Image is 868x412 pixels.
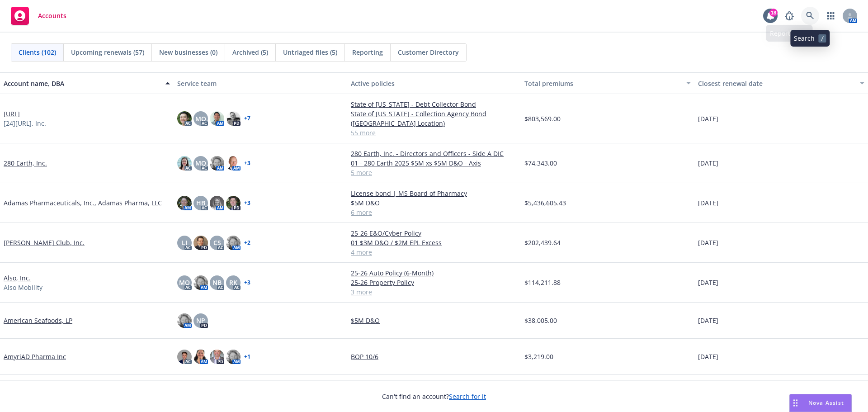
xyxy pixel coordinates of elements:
[177,111,192,126] img: photo
[177,196,192,210] img: photo
[769,9,778,17] div: 18
[382,392,486,401] span: Can't find an account?
[71,47,144,57] span: Upcoming renewals (57)
[177,156,192,170] img: photo
[4,273,31,283] a: Also, Inc.
[4,109,20,118] a: [URL]
[195,114,206,123] span: MQ
[698,158,718,168] span: [DATE]
[351,79,517,88] div: Active policies
[210,196,224,210] img: photo
[698,352,718,361] span: [DATE]
[351,189,517,198] a: License bond | MS Board of Pharmacy
[524,158,557,168] span: $74,343.00
[229,278,237,287] span: RK
[210,111,224,126] img: photo
[4,316,72,325] a: American Seafoods, LP
[801,7,819,25] a: Search
[4,198,162,208] a: Adamas Pharmaceuticals, Inc., Adamas Pharma, LLC
[789,394,852,412] button: Nova Assist
[698,114,718,123] span: [DATE]
[212,278,222,287] span: NB
[4,352,66,361] a: AmyriAD Pharma Inc
[351,168,517,177] a: 5 more
[351,238,517,247] a: 01 $3M D&O / $2M EPL Excess
[698,198,718,208] span: [DATE]
[351,109,517,128] a: State of [US_STATE] - Collection Agency Bond ([GEOGRAPHIC_DATA] Location)
[351,268,517,278] a: 25-26 Auto Policy (6-Month)
[351,158,517,168] a: 01 - 280 Earth 2025 $5M xs $5M D&O - Axis
[226,111,241,126] img: photo
[177,79,344,88] div: Service team
[182,238,187,247] span: LI
[351,287,517,297] a: 3 more
[347,72,521,94] button: Active policies
[521,72,694,94] button: Total premiums
[524,114,561,123] span: $803,569.00
[351,208,517,217] a: 6 more
[226,350,241,364] img: photo
[4,158,47,168] a: 280 Earth, Inc.
[694,72,868,94] button: Closest renewal date
[213,238,221,247] span: CS
[351,247,517,257] a: 4 more
[210,156,224,170] img: photo
[698,278,718,287] span: [DATE]
[195,158,206,168] span: MQ
[698,316,718,325] span: [DATE]
[524,79,681,88] div: Total premiums
[351,228,517,238] a: 25-26 E&O/Cyber Policy
[244,354,250,360] a: + 1
[226,196,241,210] img: photo
[351,149,517,158] a: 280 Earth, Inc. - Directors and Officers - Side A DIC
[159,47,217,57] span: New businesses (0)
[244,280,250,285] a: + 3
[193,275,208,290] img: photo
[244,161,250,166] a: + 3
[4,118,46,128] span: [24][URL], Inc.
[698,238,718,247] span: [DATE]
[822,7,840,25] a: Switch app
[244,200,250,206] a: + 3
[179,278,190,287] span: MQ
[351,352,517,361] a: BOP 10/6
[698,79,854,88] div: Closest renewal date
[351,99,517,109] a: State of [US_STATE] - Debt Collector Bond
[4,238,85,247] a: [PERSON_NAME] Club, Inc.
[283,47,337,57] span: Untriaged files (5)
[4,283,42,292] span: Also Mobility
[226,156,241,170] img: photo
[398,47,459,57] span: Customer Directory
[38,12,66,19] span: Accounts
[351,278,517,287] a: 25-26 Property Policy
[780,7,798,25] a: Report a Bug
[4,79,160,88] div: Account name, DBA
[244,240,250,246] a: + 2
[232,47,268,57] span: Archived (5)
[808,399,844,407] span: Nova Assist
[193,350,208,364] img: photo
[193,236,208,250] img: photo
[524,316,557,325] span: $38,005.00
[196,316,205,325] span: NP
[351,316,517,325] a: $5M D&O
[226,236,241,250] img: photo
[524,278,561,287] span: $114,211.88
[196,198,205,208] span: HB
[524,238,561,247] span: $202,439.64
[524,352,553,361] span: $3,219.00
[7,3,70,28] a: Accounts
[524,198,566,208] span: $5,436,605.43
[177,350,192,364] img: photo
[19,47,56,57] span: Clients (102)
[244,116,250,121] a: + 7
[351,198,517,208] a: $5M D&O
[790,394,801,412] div: Drag to move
